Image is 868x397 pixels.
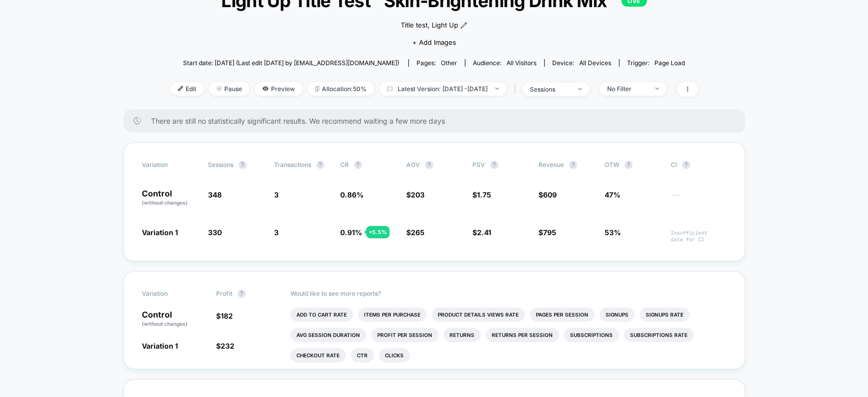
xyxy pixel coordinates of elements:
div: No Filter [607,85,648,93]
li: Product Details Views Rate [432,307,525,322]
button: ? [237,290,246,298]
span: 330 [208,228,222,237]
span: $ [216,342,234,350]
li: Clicks [379,348,410,362]
button: ? [490,161,498,169]
span: (without changes) [142,321,188,327]
li: Subscriptions [564,328,619,342]
img: end [495,88,499,90]
span: Pause [209,82,250,96]
button: ? [624,161,633,169]
div: Audience: [473,59,536,67]
span: 0.91 % [340,228,362,237]
span: 3 [274,228,279,237]
span: PSV [472,161,485,168]
button: ? [316,161,324,169]
span: $ [406,228,425,237]
span: Transactions [274,161,311,168]
button: ? [354,161,362,169]
li: Items Per Purchase [358,307,427,322]
li: Add To Cart Rate [290,307,353,322]
span: 182 [221,311,233,320]
span: Page Load [654,59,685,67]
span: $ [538,228,556,237]
img: end [655,88,659,90]
span: other [441,59,457,67]
button: ? [238,161,247,169]
span: Start date: [DATE] (Last edit [DATE] by [EMAIL_ADDRESS][DOMAIN_NAME]) [183,59,399,67]
span: 203 [411,190,425,199]
span: Edit [170,82,204,96]
span: Variation [142,290,198,298]
span: Preview [255,82,303,96]
span: --- [671,192,727,207]
li: Profit Per Session [371,328,438,342]
span: | [512,82,522,97]
span: CR [340,161,349,168]
span: Insufficient data for CI [671,230,727,243]
span: Revenue [538,161,564,168]
span: $ [472,190,491,199]
img: calendar [387,86,393,91]
span: CI [671,161,727,169]
span: 232 [221,342,234,350]
span: (without changes) [142,200,188,206]
img: end [578,88,582,90]
img: edit [178,86,183,91]
img: rebalance [315,86,319,92]
span: 1.75 [477,190,491,199]
span: Sessions [208,161,233,168]
p: Would like to see more reports? [290,290,727,297]
span: Variation [142,161,198,169]
span: 0.86 % [340,190,364,199]
button: ? [682,161,690,169]
span: $ [406,190,425,199]
span: Variation 1 [142,342,178,350]
li: Returns [443,328,481,342]
span: There are still no statistically significant results. We recommend waiting a few more days [151,117,725,125]
button: ? [569,161,577,169]
span: All Visitors [506,59,536,67]
span: 348 [208,190,222,199]
div: Trigger: [627,59,685,67]
span: 795 [543,228,556,237]
li: Ctr [351,348,374,362]
li: Checkout Rate [290,348,346,362]
li: Signups [600,307,635,322]
div: sessions [530,86,571,93]
span: Allocation: 50% [308,82,374,96]
div: Pages: [416,59,457,67]
span: 47% [605,190,620,199]
li: Subscriptions Rate [624,328,694,342]
span: OTW [605,161,661,169]
span: 609 [543,190,557,199]
span: Latest Version: [DATE] - [DATE] [379,82,506,96]
span: AOV [406,161,420,168]
span: $ [216,311,233,320]
span: Profit [216,290,232,297]
span: Device: [544,59,619,67]
span: 265 [411,228,425,237]
span: Title test, Light Up [400,20,458,31]
span: $ [538,190,557,199]
li: Pages Per Session [530,307,594,322]
div: + 5.5 % [366,226,390,238]
span: 2.41 [477,228,491,237]
span: 3 [274,190,279,199]
p: Control [142,189,198,207]
li: Signups Rate [640,307,690,322]
span: 53% [605,228,621,237]
span: + Add Images [412,38,456,46]
p: Control [142,310,206,328]
button: ? [425,161,433,169]
img: end [217,86,222,91]
span: all devices [579,59,611,67]
li: Avg Session Duration [290,328,366,342]
span: Variation 1 [142,228,178,237]
span: $ [472,228,491,237]
li: Returns Per Session [486,328,559,342]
